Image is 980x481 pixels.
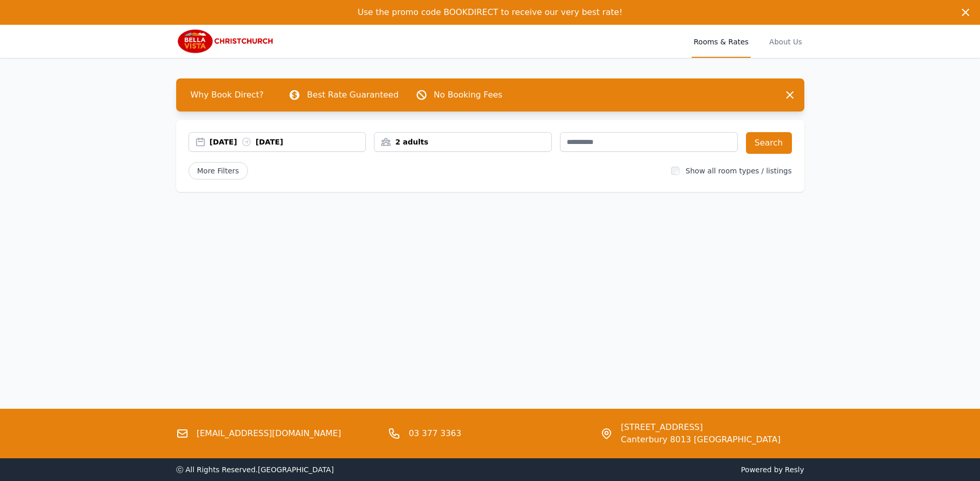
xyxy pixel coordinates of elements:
p: Best Rate Guaranteed [307,89,398,101]
span: More Filters [189,162,248,180]
span: Powered by [494,464,804,475]
button: Search [746,132,792,154]
span: ⓒ All Rights Reserved. [GEOGRAPHIC_DATA] [176,466,334,474]
img: Bella Vista Christchurch [176,29,275,54]
span: Use the promo code BOOKDIRECT to receive our very best rate! [357,7,623,17]
p: No Booking Fees [434,89,503,101]
span: Canterbury 8013 [GEOGRAPHIC_DATA] [621,434,781,446]
label: Show all room types / listings [686,167,791,175]
a: [EMAIL_ADDRESS][DOMAIN_NAME] [197,427,341,440]
a: About Us [767,25,804,58]
span: Why Book Direct? [182,85,272,105]
a: Resly [785,466,804,474]
a: Rooms & Rates [692,25,751,58]
div: 2 adults [375,137,551,147]
span: [STREET_ADDRESS] [621,421,781,434]
a: 03 377 3363 [409,427,461,440]
div: [DATE] [DATE] [210,137,366,147]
